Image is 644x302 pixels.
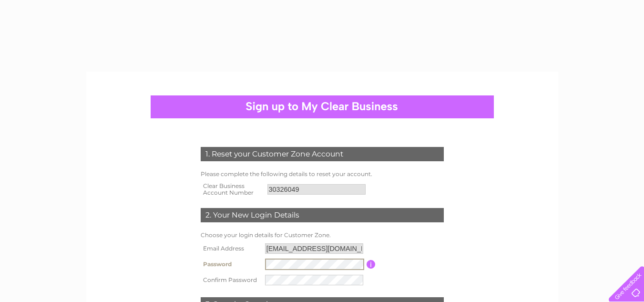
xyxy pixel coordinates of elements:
th: Email Address [198,241,263,256]
th: Password [198,256,263,272]
input: Information [367,260,376,269]
div: 2. Your New Login Details [201,208,444,222]
td: Please complete the following details to reset your account. [198,168,446,180]
th: Clear Business Account Number [198,180,265,199]
div: 1. Reset your Customer Zone Account [201,147,444,161]
td: Choose your login details for Customer Zone. [198,229,446,241]
th: Confirm Password [198,272,263,288]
